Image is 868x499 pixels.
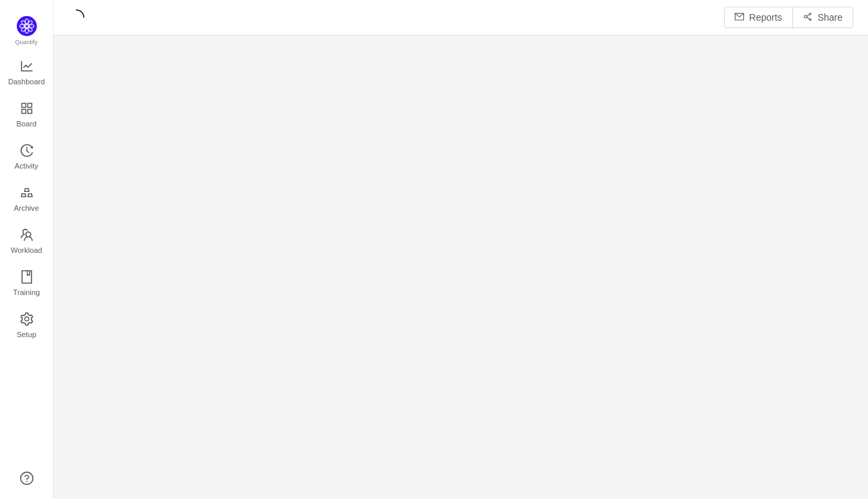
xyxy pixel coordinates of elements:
[20,472,33,485] a: icon: question-circle
[20,60,33,87] a: Dashboard
[20,270,33,284] i: icon: book
[20,312,33,326] i: icon: setting
[20,144,33,157] i: icon: history
[17,110,37,137] span: Board
[68,9,84,25] i: icon: loading
[20,271,33,298] a: Training
[20,313,33,340] a: Setup
[11,237,42,264] span: Workload
[13,279,40,306] span: Training
[792,7,853,28] button: icon: share-altShare
[14,195,39,221] span: Archive
[15,153,38,179] span: Activity
[8,68,45,95] span: Dashboard
[15,39,38,45] span: Quantify
[20,228,33,241] i: icon: team
[20,187,33,213] a: Archive
[20,229,33,256] a: Workload
[20,102,33,115] i: icon: appstore
[20,60,33,73] i: icon: line-chart
[20,144,33,171] a: Activity
[20,186,33,199] i: icon: gold
[724,7,793,28] button: icon: mailReports
[17,16,37,36] img: Quantify
[20,102,33,129] a: Board
[17,321,36,348] span: Setup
